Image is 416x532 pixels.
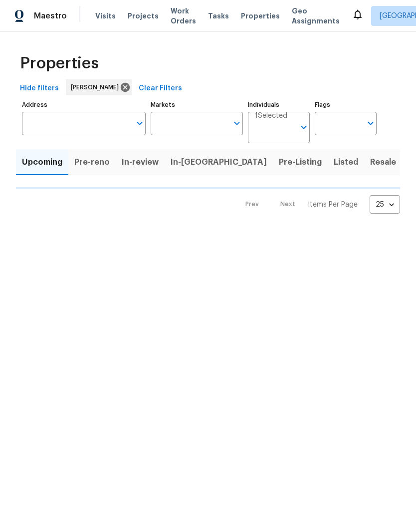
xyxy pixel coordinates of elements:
span: Upcoming [22,155,62,169]
span: Geo Assignments [292,6,340,26]
nav: Pagination Navigation [236,195,400,214]
label: Address [22,102,146,108]
button: Open [297,120,311,134]
button: Open [364,116,378,130]
span: Listed [334,155,358,169]
span: Properties [241,11,280,21]
button: Open [133,116,147,130]
span: Maestro [34,11,67,21]
span: 1 Selected [255,112,287,120]
span: Tasks [208,12,229,19]
div: 25 [370,192,400,218]
span: Pre-reno [74,155,110,169]
span: [PERSON_NAME] [71,82,123,92]
label: Flags [315,102,377,108]
span: Work Orders [171,6,196,26]
button: Clear Filters [135,79,186,98]
label: Individuals [248,102,310,108]
span: Properties [20,58,99,68]
span: In-review [122,155,159,169]
span: Pre-Listing [279,155,322,169]
div: [PERSON_NAME] [66,79,132,95]
span: Visits [95,11,116,21]
button: Open [230,116,244,130]
span: Clear Filters [139,82,182,95]
label: Markets [151,102,243,108]
p: Items Per Page [308,200,358,210]
span: Projects [128,11,159,21]
button: Hide filters [16,79,63,98]
span: Hide filters [20,82,59,95]
span: Resale [370,155,396,169]
span: In-[GEOGRAPHIC_DATA] [171,155,267,169]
